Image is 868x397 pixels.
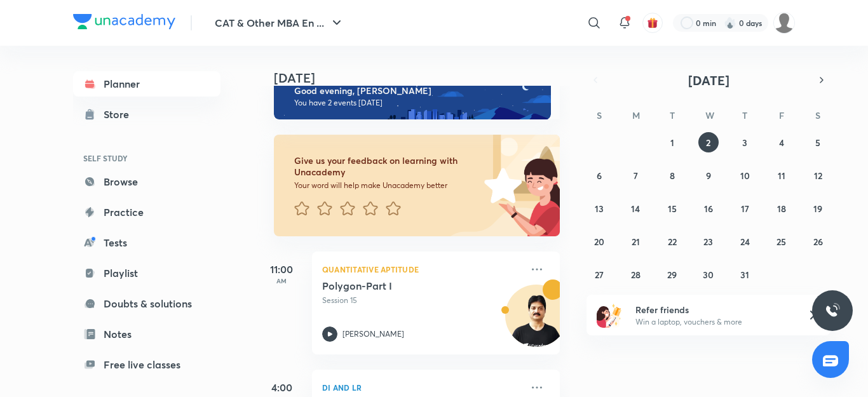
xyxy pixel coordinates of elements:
img: Avatar [506,292,567,353]
abbr: Wednesday [705,109,714,121]
abbr: July 15, 2025 [668,203,677,215]
button: July 22, 2025 [662,231,682,252]
abbr: July 7, 2025 [634,170,638,182]
abbr: July 9, 2025 [706,170,711,182]
abbr: July 12, 2025 [814,170,822,182]
button: July 31, 2025 [735,264,755,285]
button: July 14, 2025 [625,198,646,219]
abbr: July 16, 2025 [704,203,713,215]
abbr: July 21, 2025 [632,236,640,248]
abbr: July 30, 2025 [703,269,714,281]
button: July 18, 2025 [771,198,792,219]
a: Playlist [73,260,220,286]
a: Tests [73,230,220,255]
button: July 4, 2025 [771,132,792,152]
button: CAT & Other MBA En ... [207,10,352,36]
abbr: Tuesday [670,109,675,121]
abbr: July 2, 2025 [706,137,710,149]
button: July 24, 2025 [735,231,755,252]
h6: Give us your feedback on learning with Unacademy [294,155,480,178]
button: July 15, 2025 [662,198,682,219]
button: July 16, 2025 [698,198,719,219]
button: avatar [642,13,663,33]
button: July 29, 2025 [662,264,682,285]
div: Store [104,107,137,122]
abbr: July 18, 2025 [777,203,786,215]
h6: Good evening, [PERSON_NAME] [294,85,539,97]
abbr: July 17, 2025 [741,203,749,215]
button: July 27, 2025 [589,264,609,285]
img: Company Logo [73,14,175,29]
button: July 28, 2025 [625,264,646,285]
abbr: Monday [632,109,640,121]
p: You have 2 events [DATE] [294,98,539,108]
h4: [DATE] [274,71,573,86]
abbr: July 1, 2025 [670,137,674,149]
h5: Polygon-Part I [322,279,480,292]
a: Doubts & solutions [73,291,220,316]
abbr: July 11, 2025 [778,170,785,182]
img: chirag [773,12,795,34]
button: July 8, 2025 [662,165,682,185]
abbr: July 26, 2025 [813,236,823,248]
p: DI and LR [322,380,522,395]
h5: 11:00 [256,262,307,277]
a: Free live classes [73,352,220,377]
abbr: July 8, 2025 [670,170,675,182]
abbr: July 24, 2025 [740,236,750,248]
button: July 3, 2025 [735,132,755,152]
button: July 19, 2025 [808,198,828,219]
button: July 9, 2025 [698,165,719,185]
img: referral [597,302,622,328]
button: July 13, 2025 [589,198,609,219]
button: July 5, 2025 [808,132,828,152]
button: July 10, 2025 [735,165,755,185]
abbr: July 19, 2025 [813,203,822,215]
abbr: Thursday [742,109,747,121]
button: July 21, 2025 [625,231,646,252]
abbr: July 4, 2025 [779,137,784,149]
button: [DATE] [604,71,813,89]
button: July 26, 2025 [808,231,828,252]
abbr: July 13, 2025 [595,203,604,215]
abbr: Saturday [815,109,820,121]
button: July 6, 2025 [589,165,609,185]
img: streak [724,17,736,29]
a: Company Logo [73,14,175,32]
abbr: July 5, 2025 [815,137,820,149]
abbr: July 28, 2025 [631,269,641,281]
abbr: July 10, 2025 [740,170,750,182]
p: Session 15 [322,295,522,306]
a: Practice [73,199,220,225]
a: Store [73,102,220,127]
abbr: July 22, 2025 [668,236,677,248]
p: Win a laptop, vouchers & more [635,316,792,328]
abbr: July 25, 2025 [776,236,786,248]
button: July 7, 2025 [625,165,646,185]
abbr: Friday [779,109,784,121]
a: Browse [73,169,220,194]
img: evening [274,74,551,119]
h6: SELF STUDY [73,147,220,169]
img: feedback_image [441,135,560,236]
button: July 23, 2025 [698,231,719,252]
span: [DATE] [688,72,729,89]
abbr: July 31, 2025 [740,269,749,281]
button: July 17, 2025 [735,198,755,219]
abbr: July 29, 2025 [667,269,677,281]
button: July 30, 2025 [698,264,719,285]
button: July 25, 2025 [771,231,792,252]
p: [PERSON_NAME] [342,328,404,340]
abbr: July 27, 2025 [595,269,604,281]
abbr: Sunday [597,109,602,121]
h5: 4:00 [256,380,307,395]
button: July 11, 2025 [771,165,792,185]
p: Quantitative Aptitude [322,262,522,277]
abbr: July 20, 2025 [594,236,604,248]
button: July 1, 2025 [662,132,682,152]
h6: Refer friends [635,303,792,316]
a: Notes [73,321,220,347]
img: ttu [825,303,840,318]
button: July 12, 2025 [808,165,828,185]
p: AM [256,277,307,285]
